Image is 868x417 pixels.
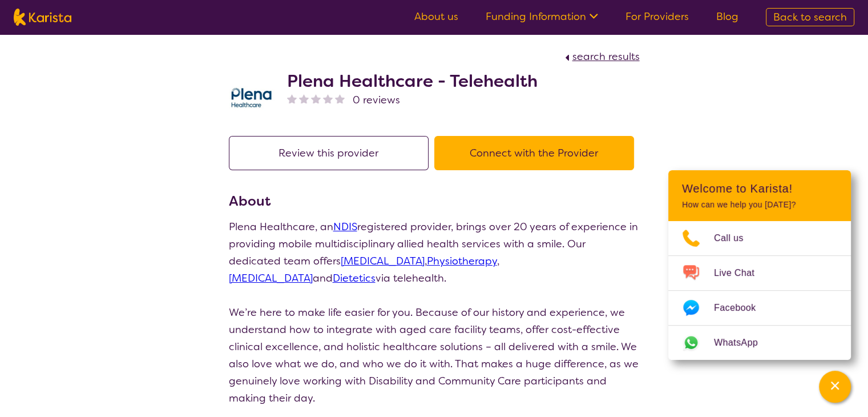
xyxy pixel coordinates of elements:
[716,10,738,23] a: Blog
[668,326,851,360] a: Web link opens in a new tab.
[714,299,769,316] span: Facebook
[714,264,768,282] span: Live Chat
[287,94,297,103] img: nonereviewstar
[229,271,313,285] a: [MEDICAL_DATA]
[714,230,757,247] span: Call us
[714,334,772,351] span: WhatsApp
[486,10,598,23] a: Funding Information
[562,50,640,63] a: search results
[333,220,357,234] a: NDIS
[333,271,376,285] a: Dietetics
[323,94,333,103] img: nonereviewstar
[625,10,689,23] a: For Providers
[682,200,837,210] p: How can we help you [DATE]?
[341,254,425,268] a: [MEDICAL_DATA]
[229,218,640,287] p: Plena Healthcare, an registered provider, brings over 20 years of experience in providing mobile ...
[414,10,458,23] a: About us
[335,94,345,103] img: nonereviewstar
[229,74,274,119] img: qwv9egg5taowukv2xnze.png
[299,94,309,103] img: nonereviewstar
[353,91,400,109] span: 0 reviews
[229,191,640,211] h3: About
[427,254,497,268] a: Physiotherapy
[773,10,847,24] span: Back to search
[434,136,634,170] button: Connect with the Provider
[668,221,851,360] ul: Choose channel
[229,136,429,170] button: Review this provider
[229,146,434,160] a: Review this provider
[287,71,538,91] h2: Plena Healthcare - Telehealth
[766,8,854,26] a: Back to search
[668,170,851,360] div: Channel Menu
[434,146,640,160] a: Connect with the Provider
[819,371,851,403] button: Channel Menu
[682,182,837,195] h2: Welcome to Karista!
[14,9,71,26] img: Karista logo
[229,304,640,407] p: We’re here to make life easier for you. Because of our history and experience, we understand how ...
[311,94,321,103] img: nonereviewstar
[572,50,640,63] span: search results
